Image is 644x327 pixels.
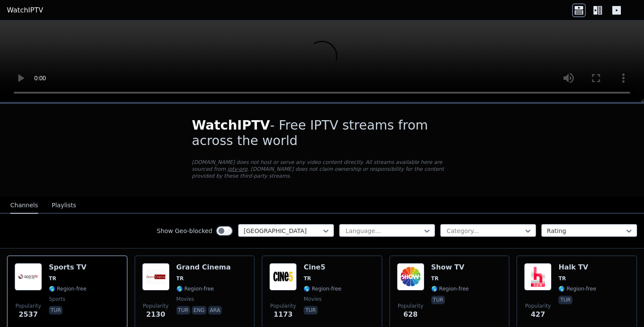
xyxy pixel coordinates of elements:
span: 1173 [274,309,293,320]
p: ara [208,306,222,315]
span: 2130 [146,309,165,320]
span: Popularity [15,303,41,309]
h6: Halk TV [558,263,596,272]
img: Grand Cinema [142,263,170,291]
button: Playlists [52,197,76,214]
h1: - Free IPTV streams from across the world [192,118,452,148]
p: tur [558,296,572,304]
span: 🌎 Region-free [431,285,469,292]
span: movies [176,296,194,303]
p: tur [304,306,317,315]
span: 628 [403,309,417,320]
p: tur [176,306,190,315]
img: Halk TV [524,263,552,291]
img: Show TV [397,263,424,291]
a: iptv-org [227,166,247,172]
span: Popularity [143,303,169,309]
span: 427 [531,309,545,320]
img: Cine5 [269,263,297,291]
label: Show Geo-blocked [157,227,212,235]
a: WatchIPTV [7,5,43,15]
span: movies [304,296,322,303]
p: [DOMAIN_NAME] does not host or serve any video content directly. All streams available here are s... [192,159,452,179]
p: tur [49,306,63,315]
p: tur [431,296,445,304]
h6: Sports TV [49,263,86,272]
span: Popularity [270,303,296,309]
span: TR [49,275,56,282]
span: Popularity [525,303,551,309]
span: sports [49,296,65,303]
h6: Show TV [431,263,469,272]
button: Channels [10,197,38,214]
span: 2537 [19,309,38,320]
span: TR [176,275,184,282]
span: 🌎 Region-free [558,285,596,292]
span: 🌎 Region-free [49,285,86,292]
h6: Cine5 [304,263,341,272]
h6: Grand Cinema [176,263,231,272]
p: eng [192,306,206,315]
span: TR [431,275,438,282]
span: WatchIPTV [192,118,270,133]
span: TR [304,275,311,282]
span: Popularity [398,303,423,309]
img: Sports TV [15,263,42,291]
span: 🌎 Region-free [176,285,214,292]
span: TR [558,275,566,282]
span: 🌎 Region-free [304,285,341,292]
